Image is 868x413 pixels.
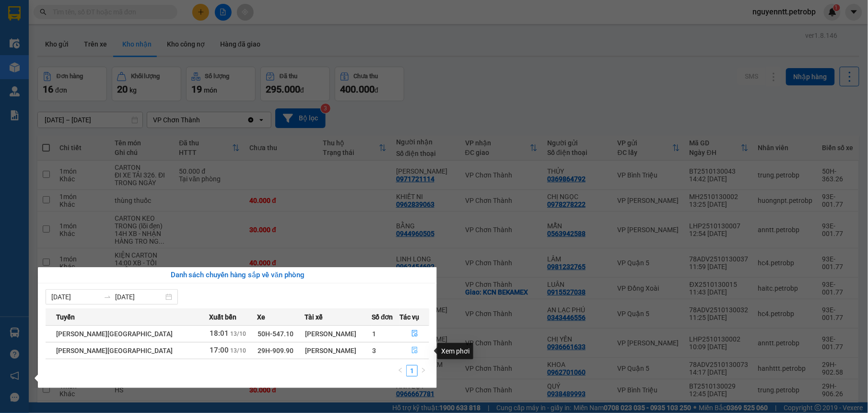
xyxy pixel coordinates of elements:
[231,347,246,354] span: 13/10
[400,312,420,322] span: Tác vụ
[437,343,473,359] div: Xem phơi
[56,347,173,354] span: [PERSON_NAME][GEOGRAPHIC_DATA]
[56,330,173,338] span: [PERSON_NAME][GEOGRAPHIC_DATA]
[411,347,418,354] span: file-done
[395,365,406,377] button: left
[258,347,294,354] span: 29H-909.90
[210,329,229,338] span: 18:01
[406,365,418,377] li: 1
[210,312,237,322] span: Xuất bến
[231,330,246,337] span: 13/10
[210,346,229,354] span: 17:00
[305,312,323,322] span: Tài xế
[46,270,429,281] div: Danh sách chuyến hàng sắp về văn phòng
[372,347,376,354] span: 3
[258,330,294,338] span: 50H-547.10
[258,312,266,322] span: Xe
[421,367,426,373] span: right
[104,293,111,301] span: to
[372,330,376,338] span: 1
[418,365,429,377] button: right
[395,365,406,377] li: Previous Page
[400,326,429,342] button: file-done
[372,312,393,322] span: Số đơn
[51,292,100,302] input: Từ ngày
[115,292,164,302] input: Đến ngày
[56,312,75,322] span: Tuyến
[305,345,371,356] div: [PERSON_NAME]
[104,293,111,301] span: swap-right
[418,365,429,377] li: Next Page
[411,330,418,338] span: file-done
[305,329,371,339] div: [PERSON_NAME]
[400,343,429,358] button: file-done
[407,366,417,376] a: 1
[398,367,403,373] span: left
